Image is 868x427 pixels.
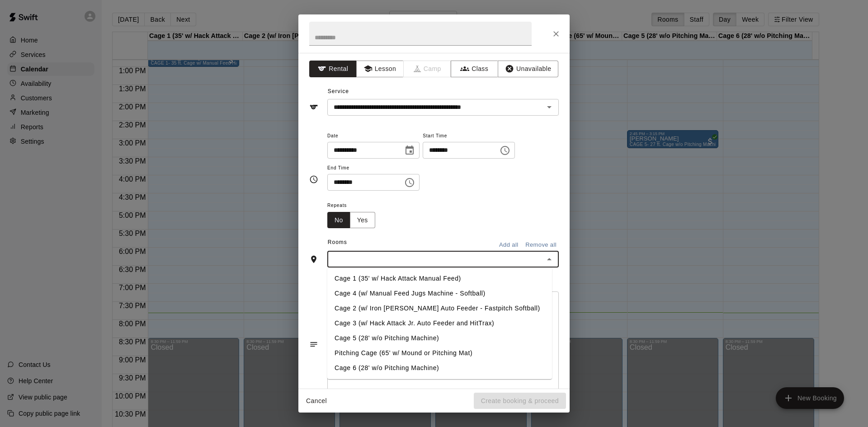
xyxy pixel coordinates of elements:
[328,88,349,94] span: Service
[327,346,552,361] li: Pitching Cage (65' w/ Mound or Pitching Mat)
[356,61,404,77] button: Lesson
[309,340,318,349] svg: Notes
[327,331,552,346] li: Cage 5 (28' w/o Pitching Machine)
[309,61,357,77] button: Rental
[543,253,556,266] button: Close
[328,239,347,245] span: Rooms
[401,141,419,160] button: Choose date, selected date is Aug 16, 2025
[309,255,318,264] svg: Rooms
[494,238,523,252] button: Add all
[327,316,552,331] li: Cage 3 (w/ Hack Attack Jr. Auto Feeder and HitTrax)
[327,286,552,301] li: Cage 4 (w/ Manual Feed Jugs Machine - Softball)
[302,393,331,409] button: Cancel
[327,271,552,286] li: Cage 1 (35' w/ Hack Attack Manual Feed)
[327,200,382,212] span: Repeats
[451,61,498,77] button: Class
[327,130,420,142] span: Date
[543,101,556,113] button: Open
[309,103,318,112] svg: Service
[350,212,375,229] button: Yes
[327,162,420,174] span: End Time
[404,61,451,77] span: Camps can only be created in the Services page
[327,361,552,375] li: Cage 6 (28' w/o Pitching Machine)
[401,174,419,192] button: Choose time, selected time is 2:30 PM
[327,212,350,229] button: No
[498,61,558,77] button: Unavailable
[548,26,564,42] button: Close
[327,301,552,316] li: Cage 2 (w/ Iron [PERSON_NAME] Auto Feeder - Fastpitch Softball)
[327,212,375,229] div: outlined button group
[523,238,559,252] button: Remove all
[423,130,515,142] span: Start Time
[496,141,514,160] button: Choose time, selected time is 2:00 PM
[309,175,318,184] svg: Timing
